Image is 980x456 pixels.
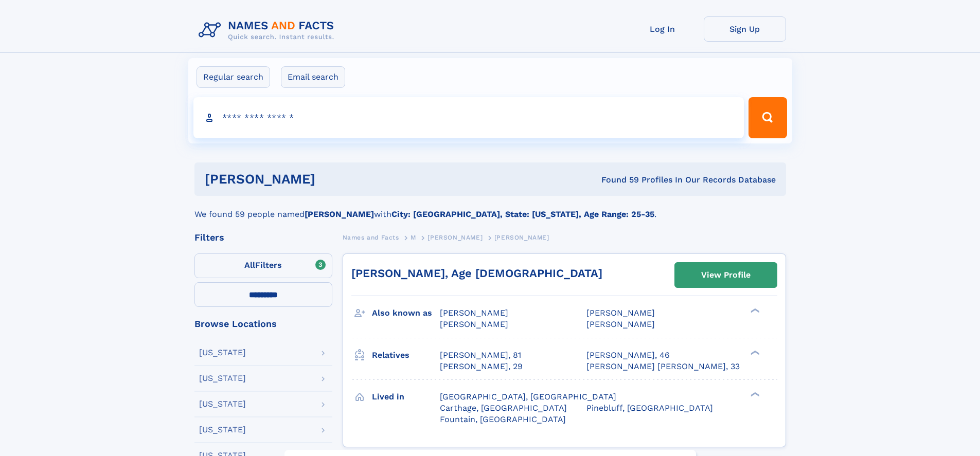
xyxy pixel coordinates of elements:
a: M [411,231,416,244]
div: [US_STATE] [199,426,246,434]
a: Sign Up [704,16,786,42]
div: Found 59 Profiles In Our Records Database [458,174,776,186]
span: Carthage, [GEOGRAPHIC_DATA] [440,403,567,413]
div: [US_STATE] [199,400,246,408]
div: ❯ [748,307,760,314]
span: Fountain, [GEOGRAPHIC_DATA] [440,414,566,424]
span: [PERSON_NAME] [440,308,508,318]
span: [PERSON_NAME] [494,234,549,241]
b: [PERSON_NAME] [305,209,374,219]
a: Names and Facts [343,231,399,244]
div: ❯ [748,349,760,356]
label: Email search [281,66,345,88]
h3: Relatives [372,346,440,364]
a: View Profile [675,263,777,287]
span: [GEOGRAPHIC_DATA], [GEOGRAPHIC_DATA] [440,392,616,402]
b: City: [GEOGRAPHIC_DATA], State: [US_STATE], Age Range: 25-35 [391,209,654,219]
div: View Profile [701,263,751,287]
button: Search Button [749,97,787,138]
a: [PERSON_NAME] [PERSON_NAME], 33 [586,361,740,372]
span: [PERSON_NAME] [586,308,655,318]
span: [PERSON_NAME] [440,319,508,329]
div: Browse Locations [194,319,332,329]
input: search input [193,97,744,138]
a: [PERSON_NAME], 46 [586,350,670,361]
h3: Also known as [372,304,440,322]
a: [PERSON_NAME], Age [DEMOGRAPHIC_DATA] [351,267,602,280]
div: We found 59 people named with . [194,196,786,221]
span: All [244,260,255,270]
span: [PERSON_NAME] [586,319,655,329]
h1: [PERSON_NAME] [205,173,458,186]
a: Log In [621,16,704,42]
h3: Lived in [372,388,440,406]
label: Regular search [197,66,270,88]
span: Pinebluff, [GEOGRAPHIC_DATA] [586,403,713,413]
img: Logo Names and Facts [194,16,343,44]
a: [PERSON_NAME], 29 [440,361,523,372]
a: [PERSON_NAME], 81 [440,350,521,361]
span: M [411,234,416,241]
div: [US_STATE] [199,349,246,357]
label: Filters [194,253,332,278]
div: [US_STATE] [199,374,246,382]
span: [PERSON_NAME] [427,234,483,241]
a: [PERSON_NAME] [427,231,483,244]
div: ❯ [748,391,760,397]
div: Filters [194,233,332,242]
